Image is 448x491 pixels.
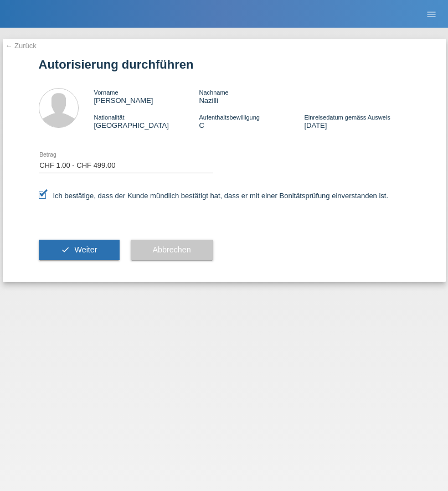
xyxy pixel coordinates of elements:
[39,192,389,200] label: Ich bestätige, dass der Kunde mündlich bestätigt hat, dass er mit einer Bonitätsprüfung einversta...
[94,113,199,130] div: [GEOGRAPHIC_DATA]
[6,42,37,50] a: ← Zurück
[304,113,409,130] div: [DATE]
[304,114,390,121] span: Einreisedatum gemäss Ausweis
[153,245,191,254] span: Abbrechen
[426,9,437,20] i: menu
[94,89,119,96] span: Vorname
[61,245,70,254] i: check
[199,88,304,105] div: Nazilli
[199,114,259,121] span: Aufenthaltsbewilligung
[39,240,120,261] button: check Weiter
[131,240,213,261] button: Abbrechen
[94,88,199,105] div: [PERSON_NAME]
[39,58,410,71] h1: Autorisierung durchführen
[94,114,125,121] span: Nationalität
[420,11,442,17] a: menu
[199,113,304,130] div: C
[199,89,228,96] span: Nachname
[74,245,97,254] span: Weiter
